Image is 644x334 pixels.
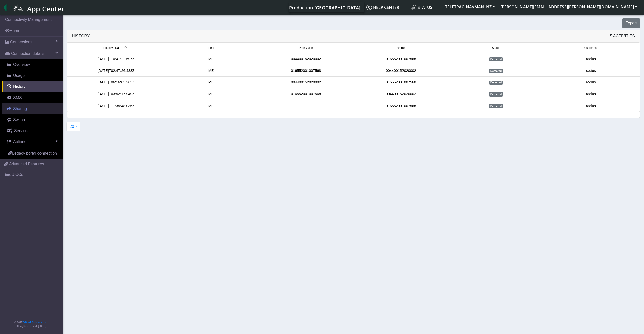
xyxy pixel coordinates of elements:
[289,5,360,11] span: Production-[GEOGRAPHIC_DATA]
[68,103,164,109] div: [DATE]T11:35:48.036Z
[543,103,638,109] div: radius
[4,4,25,12] img: logo-telit-cinterion-gw-new.png
[14,129,29,133] span: Services
[489,104,503,108] span: Detected
[164,68,259,74] div: IMEI
[411,5,432,10] span: Status
[103,46,121,50] span: Effective Date
[10,39,32,45] span: Connections
[13,62,30,67] span: Overview
[610,33,635,39] span: 5 Activities
[366,5,372,10] img: knowledge.svg
[164,103,259,109] div: IMEI
[543,91,638,97] div: radius
[208,46,214,50] span: Field
[364,2,409,12] a: Help center
[299,46,313,50] span: Prior Value
[353,68,449,74] div: 004400152020002
[11,51,44,57] span: Connection details
[13,84,26,89] span: History
[68,68,164,74] div: [DATE]T02:47:26.438Z
[258,68,353,74] div: 016552001007568
[353,80,449,85] div: 016552001007568
[67,30,640,42] div: History
[68,56,164,62] div: [DATE]T10:41:22.697Z
[258,56,353,62] div: 004400152020002
[543,80,638,85] div: radius
[397,46,405,50] span: Value
[2,59,63,70] a: Overview
[13,140,26,144] span: Actions
[2,103,63,114] a: Sharing
[353,91,449,97] div: 004400152020002
[409,2,442,12] a: Status
[489,57,503,61] span: Detected
[12,151,57,155] span: Legacy portal connection
[164,56,259,62] div: IMEI
[442,2,498,11] button: TELETRAC_NAVMAN_NZ
[13,107,27,111] span: Sharing
[543,68,638,74] div: radius
[164,91,259,97] div: IMEI
[366,5,399,10] span: Help center
[27,4,64,13] span: App Center
[498,2,640,11] button: [PERSON_NAME][EMAIL_ADDRESS][PERSON_NAME][DOMAIN_NAME]
[289,2,360,12] a: Your current platform instance
[9,161,44,167] span: Advanced Features
[66,122,80,131] button: 20
[68,91,164,97] div: [DATE]T03:52:17.949Z
[489,81,503,85] span: Detected
[489,69,503,73] span: Detected
[13,118,25,122] span: Switch
[2,125,63,136] a: Services
[164,80,259,85] div: IMEI
[622,18,640,28] button: Export
[2,136,63,148] a: Actions
[258,91,353,97] div: 016552001007568
[258,80,353,85] div: 004400152020002
[492,46,500,50] span: Status
[2,81,63,92] a: History
[489,92,503,96] span: Detected
[411,5,416,10] img: status.svg
[2,70,63,81] a: Usage
[4,2,64,13] a: App Center
[23,321,48,324] a: Telit IoT Solutions, Inc.
[13,73,25,78] span: Usage
[13,96,22,100] span: SMS
[2,114,63,125] a: Switch
[353,103,449,109] div: 016552001007568
[584,46,598,50] span: Username
[68,80,164,85] div: [DATE]T06:16:03.263Z
[353,56,449,62] div: 016552001007568
[543,56,638,62] div: radius
[2,92,63,103] a: SMS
